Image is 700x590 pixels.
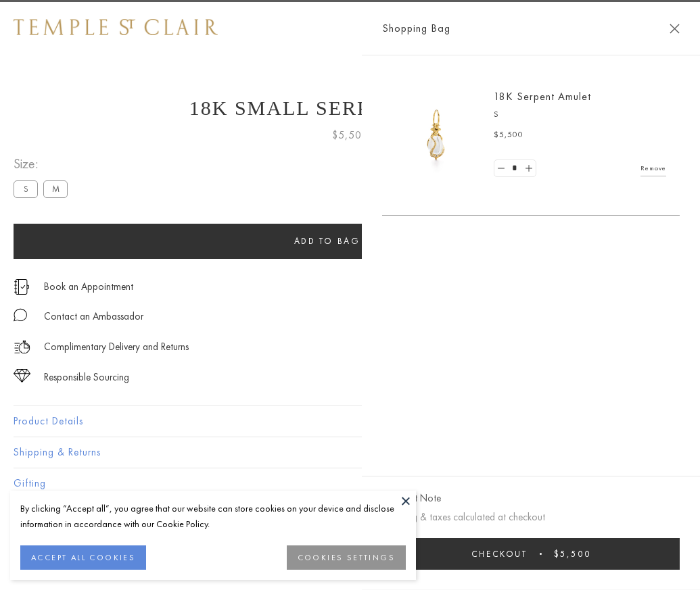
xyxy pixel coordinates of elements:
[494,108,666,122] p: S
[494,89,591,103] a: 18K Serpent Amulet
[14,279,30,295] img: icon_appointment.svg
[14,153,73,175] span: Size:
[14,224,640,259] button: Add to bag
[494,160,508,177] a: Set quantity to 0
[382,20,450,37] span: Shopping Bag
[14,180,38,197] label: S
[14,406,686,437] button: Product Details
[382,538,680,570] button: Checkout $5,500
[44,279,133,294] a: Book an Appointment
[396,95,477,176] img: P51836-E11SERPPV
[294,235,360,247] span: Add to bag
[14,468,686,499] button: Gifting
[14,437,686,468] button: Shipping & Returns
[554,548,591,560] span: $5,500
[14,339,30,355] img: icon_delivery.svg
[44,369,129,386] div: Responsible Sourcing
[670,24,680,34] button: Close Shopping Bag
[14,97,686,120] h1: 18K Small Serpent Amulet
[521,160,535,177] a: Set quantity to 2
[44,339,189,355] p: Complimentary Delivery and Returns
[20,545,146,570] button: ACCEPT ALL COOKIES
[287,545,406,570] button: COOKIES SETTINGS
[332,126,369,144] span: $5,500
[494,128,523,142] span: $5,500
[44,308,143,325] div: Contact an Ambassador
[14,308,27,322] img: MessageIcon-01_2.svg
[43,180,68,197] label: M
[640,161,666,176] a: Remove
[382,490,441,507] button: Add Gift Note
[20,501,406,532] div: By clicking “Accept all”, you agree that our website can store cookies on your device and disclos...
[471,548,528,560] span: Checkout
[382,509,680,526] p: Shipping & taxes calculated at checkout
[14,369,30,383] img: icon_sourcing.svg
[14,19,218,35] img: Temple St. Clair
